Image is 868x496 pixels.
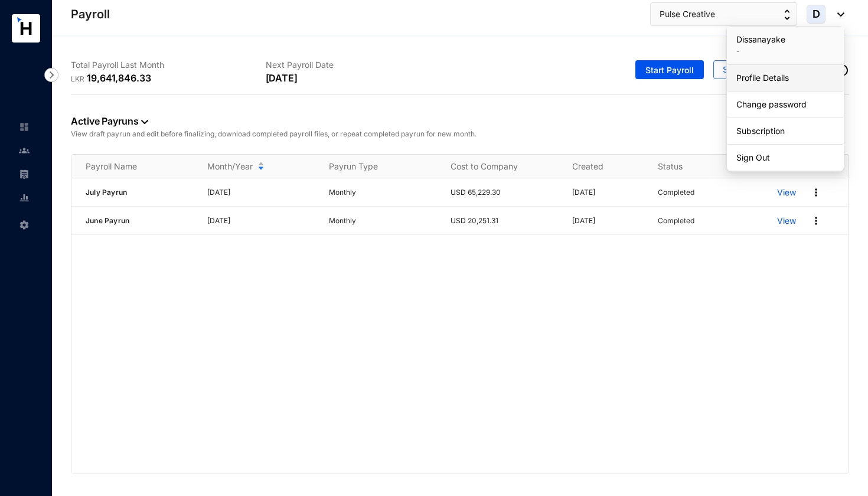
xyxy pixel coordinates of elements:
p: LKR [71,73,87,85]
li: Home [9,115,38,139]
button: Pulse Creative [650,2,797,26]
img: people-unselected.118708e94b43a90eceab.svg [19,145,30,156]
img: dropdown-black.8e83cc76930a90b1a4fdb6d089b7bf3a.svg [831,12,844,17]
p: - [736,45,834,57]
button: Start Payroll [635,60,704,79]
a: Active Payruns [71,115,148,127]
p: [DATE] [207,215,315,227]
img: up-down-arrow.74152d26bf9780fbf563ca9c90304185.svg [784,9,790,20]
img: settings-unselected.1febfda315e6e19643a1.svg [19,220,30,230]
p: View draft payrun and edit before finalizing, download completed payroll files, or repeat complet... [71,128,849,140]
img: more.27664ee4a8faa814348e188645a3c1fc.svg [810,215,822,227]
th: Payrun Type [315,155,436,178]
p: USD 20,251.31 [451,215,558,227]
p: Monthly [329,187,436,198]
p: Payroll [71,6,110,22]
p: Monthly [329,215,436,227]
span: July Payrun [86,188,127,197]
span: Start Payroll Using CSV [723,64,816,76]
p: USD 65,229.30 [451,187,558,198]
img: home-unselected.a29eae3204392db15eaf.svg [19,122,30,132]
li: Payroll [9,162,38,186]
li: Contacts [9,139,38,162]
p: Completed [658,215,694,227]
a: View [777,215,796,227]
th: Cost to Company [436,155,558,178]
img: report-unselected.e6a6b4230fc7da01f883.svg [19,192,30,203]
button: Start Payroll Using CSV [713,60,825,79]
th: Payroll Name [71,155,193,178]
p: Completed [658,187,694,198]
img: more.27664ee4a8faa814348e188645a3c1fc.svg [810,187,822,198]
a: View [777,187,796,198]
p: [DATE] [266,71,298,85]
p: [DATE] [207,187,315,198]
th: Created [558,155,644,178]
p: [DATE] [572,187,644,198]
p: Total Payroll Last Month [71,59,266,71]
p: [DATE] [572,215,644,227]
span: D [812,9,820,19]
span: June Payrun [86,216,129,225]
span: Pulse Creative [660,8,715,21]
img: nav-icon-right.af6afadce00d159da59955279c43614e.svg [44,68,58,82]
span: Start Payroll [645,64,694,76]
p: Dissanayake [736,34,834,45]
img: payroll-unselected.b590312f920e76f0c668.svg [19,169,30,180]
p: 19,641,846.33 [87,71,151,85]
img: dropdown-black.8e83cc76930a90b1a4fdb6d089b7bf3a.svg [141,120,148,124]
p: Next Payroll Date [266,59,461,71]
th: Status [644,155,762,178]
li: Reports [9,186,38,210]
span: Month/Year [207,161,253,172]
